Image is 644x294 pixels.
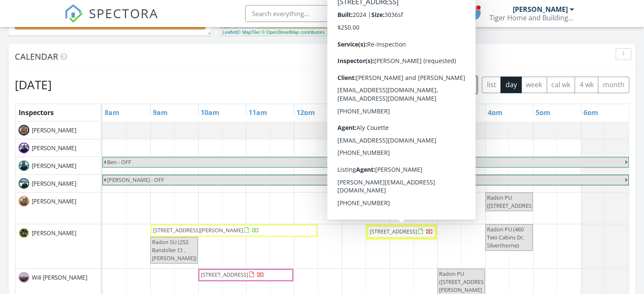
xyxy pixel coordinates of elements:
a: 6pm [581,106,600,119]
button: cal wk [547,77,575,93]
span: [STREET_ADDRESS] [370,228,417,235]
span: [PERSON_NAME] [30,179,78,188]
span: [PERSON_NAME] [30,144,78,152]
a: 9am [151,106,170,119]
div: | [220,29,327,36]
span: [PERSON_NAME] [30,229,78,237]
span: SPECTORA [89,4,158,22]
button: month [598,77,629,93]
img: thumbnail.jpg [19,196,29,206]
a: © OpenStreetMap contributors [262,30,325,35]
a: 1pm [342,106,361,119]
div: [PERSON_NAME] [513,5,568,14]
img: The Best Home Inspection Software - Spectora [64,4,83,23]
span: Inspectors [19,108,54,117]
img: dscn1364.jpg [19,143,29,153]
img: imagejpeg_0.jpeg [19,125,29,135]
button: list [482,77,501,93]
a: 11am [246,106,269,119]
a: SPECTORA [64,11,158,29]
button: day [500,77,522,93]
img: img_0489.jpg [19,178,29,189]
span: [STREET_ADDRESS][PERSON_NAME] [153,226,243,234]
img: will.jpg [19,272,29,283]
span: Will [PERSON_NAME] [30,273,89,282]
span: [PERSON_NAME] [30,197,78,206]
img: picture.jpg [19,228,29,238]
a: 12pm [294,106,317,119]
div: Tiger Home and Building Inspections [489,14,574,22]
a: 5pm [533,106,553,119]
a: © MapTiler [238,30,260,35]
a: 8am [102,106,122,119]
a: 4pm [486,106,505,119]
span: [PERSON_NAME] [30,126,78,135]
img: dscn5554.jpg [19,160,29,171]
a: 3pm [438,106,457,119]
span: Radon PU (460 Two Cabins Dr, Silverthorne) [487,225,524,249]
span: Radon PU ([STREET_ADDRESS]) [487,194,538,209]
a: Leaflet [222,30,236,35]
button: [DATE] [402,77,433,93]
button: Next day [457,76,477,93]
span: [PERSON_NAME] [30,162,78,170]
span: Radon SU (252 Bandolier Ct , [PERSON_NAME]) [152,238,196,262]
span: Calendar [15,51,58,62]
span: Ben - OFF [107,158,131,166]
span: [PERSON_NAME] - OFF [107,176,164,184]
span: [STREET_ADDRESS] [201,271,248,278]
button: Previous day [438,76,458,93]
h2: [DATE] [15,76,52,93]
input: Search everything... [245,5,415,22]
a: 2pm [390,106,409,119]
button: week [521,77,547,93]
button: 4 wk [575,77,598,93]
a: 10am [199,106,221,119]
